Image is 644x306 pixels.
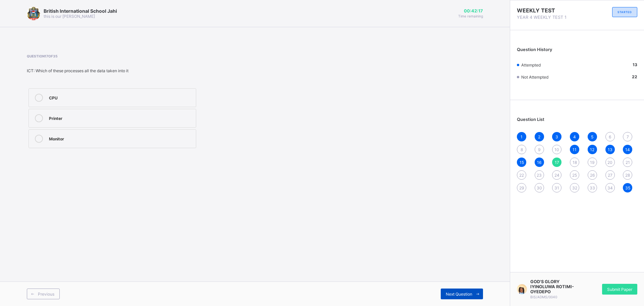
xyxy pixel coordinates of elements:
span: 27 [608,173,612,178]
span: 21 [626,160,630,165]
span: Question 17 of 35 [27,54,312,58]
span: 24 [554,173,559,178]
span: British International School Jahi [44,8,117,14]
span: 33 [590,185,595,190]
span: Question History [517,47,552,52]
span: Next Question [446,292,472,297]
span: 4 [573,134,576,139]
span: 23 [537,173,542,178]
span: 9 [538,147,540,152]
span: 5 [591,134,593,139]
span: 25 [572,173,577,178]
span: 35 [625,185,630,190]
span: 15 [520,160,524,165]
span: 29 [519,185,524,190]
span: BIS/ADMS/0040 [530,295,557,299]
span: 00:42:17 [458,8,483,13]
span: 34 [607,185,613,190]
span: 7 [627,134,629,139]
span: Time remaining [458,14,483,18]
span: YEAR 4 WEEKLY TEST 1 [517,15,577,20]
span: this is our [PERSON_NAME] [44,14,95,19]
span: 17 [555,160,559,165]
span: 14 [625,147,630,152]
span: STARTED [618,10,632,14]
span: Submit Paper [607,287,632,292]
span: 26 [590,173,595,178]
span: 1 [521,134,523,139]
span: 18 [573,160,577,165]
div: Monitor [49,135,193,141]
span: 22 [519,173,524,178]
b: 13 [633,62,637,67]
span: 30 [537,185,542,190]
span: 31 [554,185,559,190]
span: Attempted [521,62,541,68]
span: Question List [517,117,544,122]
span: 8 [521,147,523,152]
span: 3 [555,134,558,139]
span: 6 [609,134,611,139]
span: 32 [572,185,577,190]
span: GOD'S GLORY IYINOLUWA ROTIMI-OYEDEPO [530,279,577,294]
span: 2 [538,134,540,139]
span: 12 [590,147,594,152]
div: ICT: Which of these processes all the data taken into it [27,68,312,73]
span: Previous [38,292,54,297]
div: Printer [49,114,193,121]
span: 11 [573,147,577,152]
div: CPU [49,94,193,100]
span: 19 [590,160,594,165]
span: 28 [625,173,630,178]
span: 13 [608,147,612,152]
span: 20 [607,160,612,165]
span: 10 [554,147,559,152]
span: Not Attempted [521,75,548,80]
span: WEEKLY TEST [517,7,577,14]
b: 22 [632,74,637,79]
span: 16 [537,160,541,165]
